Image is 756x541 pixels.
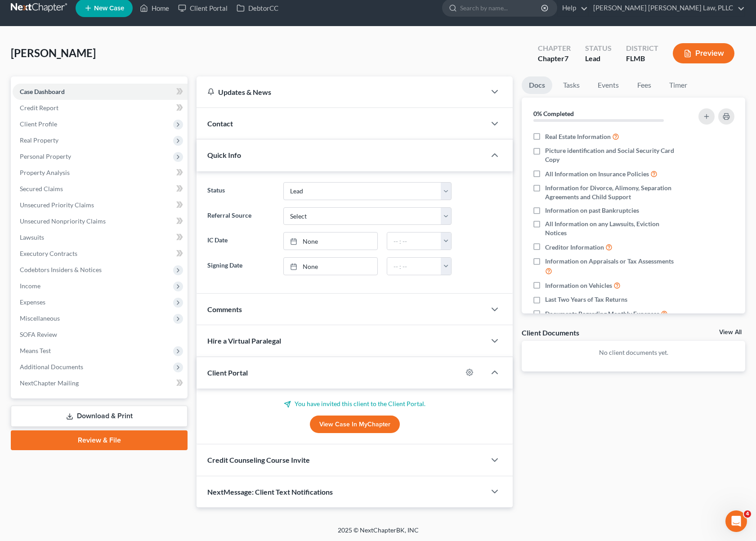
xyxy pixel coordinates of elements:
[673,43,734,63] button: Preview
[207,305,242,313] span: Comments
[20,217,106,225] span: Unsecured Nonpriority Claims
[11,406,188,427] a: Download & Print
[585,43,612,54] div: Status
[20,379,79,387] span: NextChapter Mailing
[719,329,742,335] a: View All
[284,258,377,275] a: None
[20,331,57,338] span: SOFA Review
[387,232,441,250] input: -- : --
[545,170,649,179] span: All Information on Insurance Policies
[538,43,571,54] div: Chapter
[11,430,188,450] a: Review & File
[387,258,441,275] input: -- : --
[207,87,475,97] div: Updates & News
[545,243,604,252] span: Creditor Information
[630,76,658,94] a: Fees
[203,207,279,225] label: Referral Source
[13,213,188,229] a: Unsecured Nonpriority Claims
[545,146,681,164] span: Picture identification and Social Security Card Copy
[626,43,658,54] div: District
[13,165,188,181] a: Property Analysis
[545,281,612,290] span: Information on Vehicles
[538,54,571,64] div: Chapter
[522,76,552,94] a: Docs
[564,54,568,63] span: 7
[20,314,60,322] span: Miscellaneous
[529,348,738,357] p: No client documents yet.
[20,363,83,371] span: Additional Documents
[725,510,747,532] iframe: Intercom live chat
[13,326,188,343] a: SOFA Review
[20,298,45,306] span: Expenses
[13,181,188,197] a: Secured Claims
[207,336,281,345] span: Hire a Virtual Paralegal
[20,136,58,144] span: Real Property
[203,257,279,275] label: Signing Date
[20,282,40,290] span: Income
[20,347,51,354] span: Means Test
[13,84,188,100] a: Case Dashboard
[207,151,241,159] span: Quick Info
[13,246,188,262] a: Executory Contracts
[626,54,658,64] div: FLMB
[545,219,681,237] span: All Information on any Lawsuits, Eviction Notices
[20,250,77,257] span: Executory Contracts
[207,368,248,377] span: Client Portal
[20,152,71,160] span: Personal Property
[545,183,681,201] span: Information for Divorce, Alimony, Separation Agreements and Child Support
[203,232,279,250] label: IC Date
[13,100,188,116] a: Credit Report
[533,110,574,117] strong: 0% Completed
[545,257,674,266] span: Information on Appraisals or Tax Assessments
[94,5,124,12] span: New Case
[662,76,694,94] a: Timer
[13,375,188,391] a: NextChapter Mailing
[11,46,96,59] span: [PERSON_NAME]
[590,76,626,94] a: Events
[20,120,57,128] span: Client Profile
[20,88,65,95] span: Case Dashboard
[207,456,310,464] span: Credit Counseling Course Invite
[522,328,579,337] div: Client Documents
[20,104,58,112] span: Credit Report
[20,201,94,209] span: Unsecured Priority Claims
[556,76,587,94] a: Tasks
[545,132,611,141] span: Real Estate Information
[744,510,751,518] span: 4
[20,266,102,273] span: Codebtors Insiders & Notices
[545,295,627,304] span: Last Two Years of Tax Returns
[545,309,659,318] span: Documents Regarding Monthly Expenses
[20,233,44,241] span: Lawsuits
[310,416,400,434] a: View Case in MyChapter
[207,119,233,128] span: Contact
[13,197,188,213] a: Unsecured Priority Claims
[207,487,333,496] span: NextMessage: Client Text Notifications
[20,185,63,192] span: Secured Claims
[20,169,70,176] span: Property Analysis
[13,229,188,246] a: Lawsuits
[207,399,502,408] p: You have invited this client to the Client Portal.
[284,232,377,250] a: None
[545,206,639,215] span: Information on past Bankruptcies
[203,182,279,200] label: Status
[585,54,612,64] div: Lead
